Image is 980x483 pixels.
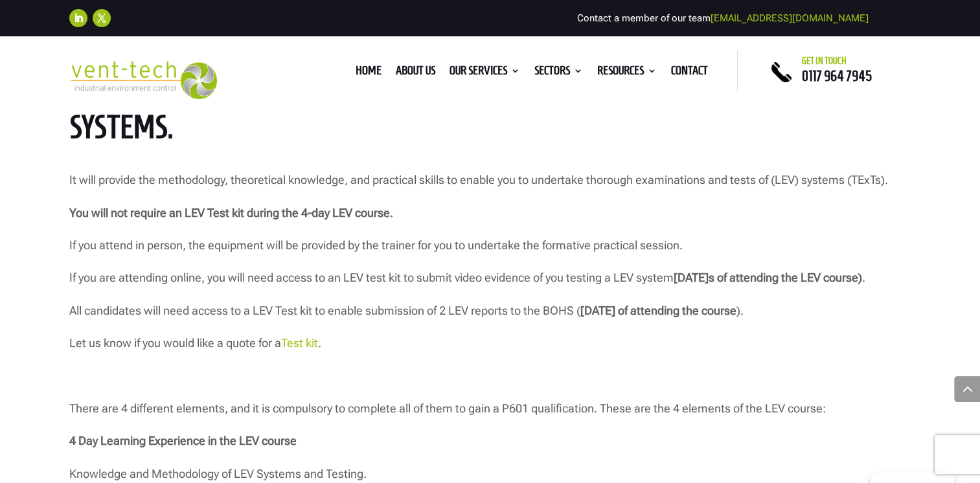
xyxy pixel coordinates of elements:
[69,267,911,300] p: If you are attending online, you will need access to an LEV test kit to submit video evidence of ...
[597,66,657,80] a: Resources
[802,68,872,84] a: 0117 964 7945
[69,9,87,27] a: Follow on LinkedIn
[69,398,911,431] p: There are 4 different elements, and it is compulsory to complete all of them to gain a P601 quali...
[356,66,382,80] a: Home
[93,9,111,27] a: Follow on X
[577,12,869,24] span: Contact a member of our team
[671,66,708,80] a: Contact
[450,66,520,80] a: Our Services
[69,170,911,202] p: It will provide the methodology, theoretical knowledge, and practical skills to enable you to und...
[69,206,393,219] strong: You will not require an LEV Test kit during the 4-day LEV course.
[69,235,911,267] p: If you attend in person, the equipment will be provided by the trainer for you to undertake the f...
[580,304,736,317] strong: [DATE] of attending the course
[711,12,869,24] a: [EMAIL_ADDRESS][DOMAIN_NAME]
[69,300,911,333] p: All candidates will need access to a LEV Test kit to enable submission of 2 LEV reports to the BO...
[674,271,862,284] strong: [DATE]s of attending the LEV course)
[534,66,583,80] a: Sectors
[802,56,847,66] span: Get in touch
[396,66,435,80] a: About us
[69,434,297,447] strong: 4 Day Learning Experience in the LEV course
[69,333,911,365] p: Let us know if you would like a quote for a .
[281,336,318,350] a: Test kit
[69,61,218,99] img: 2023-09-27T08_35_16.549ZVENT-TECH---Clear-background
